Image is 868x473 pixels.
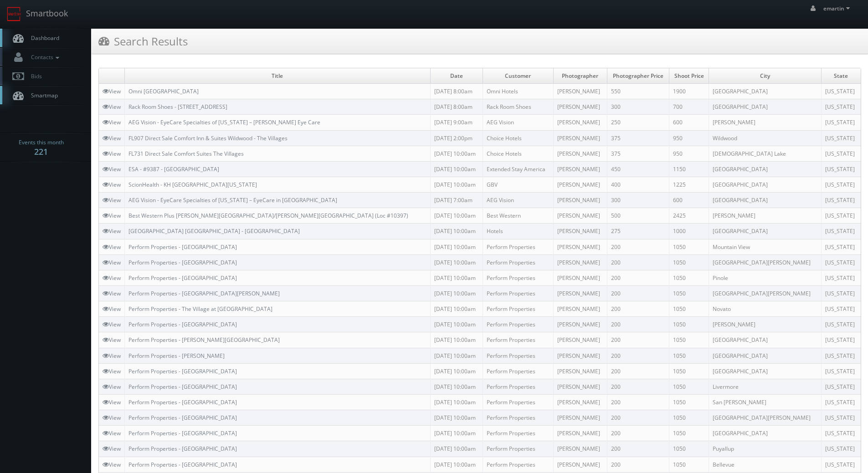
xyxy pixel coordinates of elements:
[821,193,861,208] td: [US_STATE]
[128,290,280,297] a: Perform Properties - [GEOGRAPHIC_DATA][PERSON_NAME]
[103,165,121,173] a: View
[483,115,553,130] td: AEG Vision
[821,239,861,254] td: [US_STATE]
[103,383,121,391] a: View
[669,84,709,99] td: 1900
[483,441,553,457] td: Perform Properties
[607,348,669,363] td: 200
[607,177,669,192] td: 400
[553,426,607,441] td: [PERSON_NAME]
[430,394,483,410] td: [DATE] 10:00am
[430,317,483,332] td: [DATE] 10:00am
[128,150,244,158] a: FL731 Direct Sale Comfort Suites The Villages
[669,379,709,394] td: 1050
[128,398,237,406] a: Perform Properties - [GEOGRAPHIC_DATA]
[607,115,669,130] td: 250
[7,7,21,21] img: smartbook-logo.png
[128,259,237,266] a: Perform Properties - [GEOGRAPHIC_DATA]
[430,457,483,472] td: [DATE] 10:00am
[709,317,822,332] td: [PERSON_NAME]
[709,457,822,472] td: Bellevue
[821,68,861,84] td: State
[607,146,669,161] td: 375
[103,320,121,328] a: View
[821,224,861,239] td: [US_STATE]
[128,165,219,173] a: ESA - #9387 - [GEOGRAPHIC_DATA]
[669,224,709,239] td: 1000
[483,177,553,192] td: GBV
[821,301,861,317] td: [US_STATE]
[128,103,227,111] a: Rack Room Shoes - [STREET_ADDRESS]
[709,84,822,99] td: [GEOGRAPHIC_DATA]
[669,115,709,130] td: 600
[483,224,553,239] td: Hotels
[821,115,861,130] td: [US_STATE]
[709,99,822,115] td: [GEOGRAPHIC_DATA]
[128,367,237,375] a: Perform Properties - [GEOGRAPHIC_DATA]
[26,34,59,42] span: Dashboard
[821,317,861,332] td: [US_STATE]
[553,379,607,394] td: [PERSON_NAME]
[709,285,822,301] td: [GEOGRAPHIC_DATA][PERSON_NAME]
[607,239,669,254] td: 200
[103,274,121,282] a: View
[553,254,607,270] td: [PERSON_NAME]
[26,92,58,99] span: Smartmap
[103,181,121,188] a: View
[103,398,121,406] a: View
[483,379,553,394] td: Perform Properties
[607,285,669,301] td: 200
[669,99,709,115] td: 700
[821,332,861,348] td: [US_STATE]
[553,99,607,115] td: [PERSON_NAME]
[483,394,553,410] td: Perform Properties
[483,146,553,161] td: Choice Hotels
[128,134,288,142] a: FL907 Direct Sale Comfort Inn & Suites Wildwood - The Villages
[821,208,861,224] td: [US_STATE]
[607,394,669,410] td: 200
[607,208,669,224] td: 500
[821,394,861,410] td: [US_STATE]
[821,457,861,472] td: [US_STATE]
[669,317,709,332] td: 1050
[430,224,483,239] td: [DATE] 10:00am
[103,336,121,344] a: View
[553,270,607,285] td: [PERSON_NAME]
[128,181,257,188] a: ScionHealth - KH [GEOGRAPHIC_DATA][US_STATE]
[669,239,709,254] td: 1050
[821,254,861,270] td: [US_STATE]
[553,84,607,99] td: [PERSON_NAME]
[669,348,709,363] td: 1050
[483,161,553,177] td: Extended Stay America
[103,461,121,468] a: View
[709,394,822,410] td: San [PERSON_NAME]
[430,410,483,426] td: [DATE] 10:00am
[430,84,483,99] td: [DATE] 8:00am
[821,379,861,394] td: [US_STATE]
[669,254,709,270] td: 1050
[709,208,822,224] td: [PERSON_NAME]
[128,87,199,95] a: Omni [GEOGRAPHIC_DATA]
[103,445,121,453] a: View
[553,363,607,379] td: [PERSON_NAME]
[483,410,553,426] td: Perform Properties
[607,457,669,472] td: 200
[483,84,553,99] td: Omni Hotels
[821,285,861,301] td: [US_STATE]
[709,239,822,254] td: Mountain View
[821,426,861,441] td: [US_STATE]
[709,254,822,270] td: [GEOGRAPHIC_DATA][PERSON_NAME]
[821,130,861,146] td: [US_STATE]
[607,426,669,441] td: 200
[821,410,861,426] td: [US_STATE]
[709,270,822,285] td: Pinole
[607,317,669,332] td: 200
[607,99,669,115] td: 300
[709,224,822,239] td: [GEOGRAPHIC_DATA]
[483,193,553,208] td: AEG Vision
[103,212,121,219] a: View
[607,224,669,239] td: 275
[103,87,121,95] a: View
[823,5,853,12] span: emartin
[553,394,607,410] td: [PERSON_NAME]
